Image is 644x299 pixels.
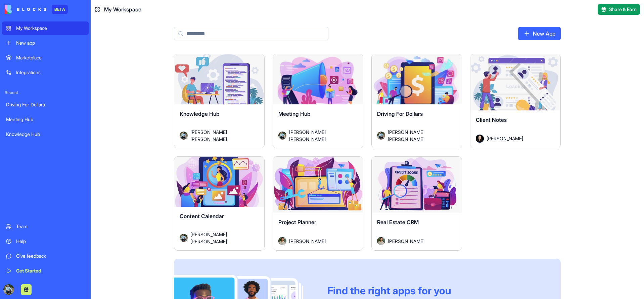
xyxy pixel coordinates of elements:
[16,54,85,61] div: Marketplace
[16,238,85,245] div: Help
[190,129,254,143] span: [PERSON_NAME] [PERSON_NAME]
[278,132,286,140] img: Avatar
[16,40,85,46] div: New app
[377,219,419,226] span: Real Estate CRM
[180,234,188,242] img: Avatar
[371,54,462,148] a: Driving For DollarsAvatar[PERSON_NAME] [PERSON_NAME]
[2,21,89,35] a: My Workspace
[2,235,89,248] a: Help
[476,116,507,123] span: Client Notes
[2,264,89,278] a: Get Started
[278,237,286,245] img: Avatar
[598,4,640,15] button: Share & Earn
[278,219,316,226] span: Project Planner
[174,156,265,251] a: Content CalendarAvatar[PERSON_NAME] [PERSON_NAME]
[609,6,637,13] span: Share & Earn
[470,54,561,148] a: Client NotesAvatar[PERSON_NAME]
[273,156,363,251] a: Project PlannerAvatar[PERSON_NAME]
[6,101,85,108] div: Driving For Dollars
[377,132,385,140] img: Avatar
[180,110,220,117] span: Knowledge Hub
[2,128,89,141] a: Knowledge Hub
[327,285,545,297] div: Find the right apps for you
[180,132,188,140] img: Avatar
[2,220,89,233] a: Team
[2,113,89,126] a: Meeting Hub
[2,90,89,95] span: Recent
[388,238,424,245] span: [PERSON_NAME]
[2,36,89,50] a: New app
[3,284,14,295] img: ACg8ocJNHXTW_YLYpUavmfs3syqsdHTtPnhfTho5TN6JEWypo_6Vv8rXJA=s96-c
[6,131,85,138] div: Knowledge Hub
[273,54,363,148] a: Meeting HubAvatar[PERSON_NAME] [PERSON_NAME]
[2,249,89,263] a: Give feedback
[190,231,254,245] span: [PERSON_NAME] [PERSON_NAME]
[476,135,484,143] img: Avatar
[16,69,85,76] div: Integrations
[2,98,89,111] a: Driving For Dollars
[377,110,423,117] span: Driving For Dollars
[174,54,265,148] a: Knowledge HubAvatar[PERSON_NAME] [PERSON_NAME]
[16,25,85,32] div: My Workspace
[16,223,85,230] div: Team
[289,129,352,143] span: [PERSON_NAME] [PERSON_NAME]
[388,129,451,143] span: [PERSON_NAME] [PERSON_NAME]
[371,156,462,251] a: Real Estate CRMAvatar[PERSON_NAME]
[518,27,561,40] a: New App
[5,5,68,14] a: BETA
[487,135,523,142] span: [PERSON_NAME]
[2,66,89,79] a: Integrations
[289,238,326,245] span: [PERSON_NAME]
[180,213,224,219] span: Content Calendar
[16,267,85,274] div: Get Started
[104,5,141,13] span: My Workspace
[377,237,385,245] img: Avatar
[6,116,85,123] div: Meeting Hub
[2,51,89,64] a: Marketplace
[278,110,311,117] span: Meeting Hub
[5,5,46,14] img: logo
[52,5,68,14] div: BETA
[16,253,85,259] div: Give feedback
